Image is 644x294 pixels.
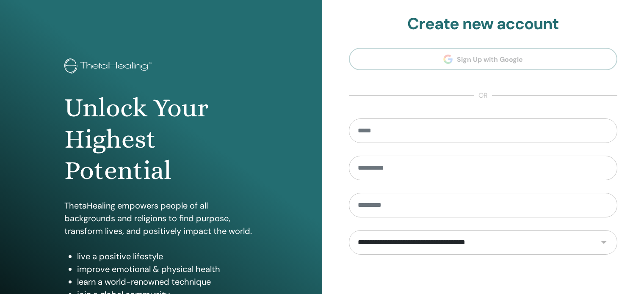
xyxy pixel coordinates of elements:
[474,91,492,101] span: or
[77,263,258,275] li: improve emotional & physical health
[77,250,258,263] li: live a positive lifestyle
[64,92,258,187] h1: Unlock Your Highest Potential
[77,275,258,288] li: learn a world-renowned technique
[349,14,618,34] h2: Create new account
[64,199,258,237] p: ThetaHealing empowers people of all backgrounds and religions to find purpose, transform lives, a...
